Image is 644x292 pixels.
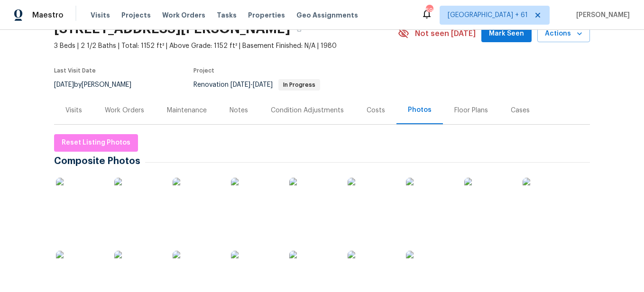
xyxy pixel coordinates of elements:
span: Actions [545,28,582,40]
span: Work Orders [162,10,205,20]
div: Costs [367,106,385,115]
span: Projects [121,10,151,20]
span: Geo Assignments [296,10,358,20]
span: [GEOGRAPHIC_DATA] + 61 [448,10,528,20]
span: In Progress [279,82,319,88]
div: Floor Plans [454,106,488,115]
span: Reset Listing Photos [62,137,130,149]
span: Mark Seen [489,28,524,40]
div: Work Orders [105,106,144,115]
span: Project [193,68,214,73]
button: Reset Listing Photos [54,134,138,152]
button: Mark Seen [481,25,532,43]
span: [DATE] [230,82,250,88]
span: 3 Beds | 2 1/2 Baths | Total: 1152 ft² | Above Grade: 1152 ft² | Basement Finished: N/A | 1980 [54,41,398,51]
span: Maestro [32,10,64,20]
div: Visits [65,106,82,115]
div: Cases [511,106,530,115]
div: 599 [426,6,432,15]
div: Maintenance [167,106,207,115]
span: [DATE] [253,82,273,88]
span: Properties [248,10,285,20]
span: [PERSON_NAME] [572,10,630,20]
span: Visits [91,10,110,20]
span: Not seen [DATE] [415,29,476,38]
span: Renovation [193,82,320,88]
span: Last Visit Date [54,68,96,73]
h2: [STREET_ADDRESS][PERSON_NAME] [54,24,290,34]
span: - [230,82,273,88]
span: Tasks [217,12,237,18]
div: by [PERSON_NAME] [54,79,143,91]
div: Photos [408,105,432,115]
div: Notes [230,106,248,115]
span: Composite Photos [54,156,145,166]
div: Condition Adjustments [271,106,344,115]
span: [DATE] [54,82,74,88]
button: Actions [537,25,590,43]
